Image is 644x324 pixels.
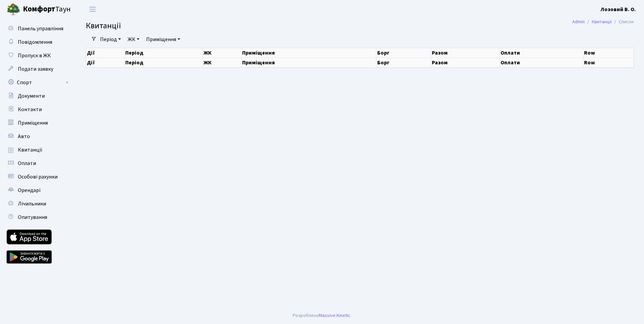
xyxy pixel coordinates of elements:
[203,48,241,58] th: ЖК
[3,170,71,184] a: Особові рахунки
[143,34,183,45] a: Приміщення
[86,20,121,32] span: Квитанції
[23,4,55,14] b: Комфорт
[18,133,30,140] span: Авто
[18,187,40,194] span: Орендарі
[3,49,71,62] a: Пропуск в ЖК
[18,173,58,181] span: Особові рахунки
[3,184,71,197] a: Орендарі
[3,76,71,89] a: Спорт
[3,62,71,76] a: Подати заявку
[3,210,71,224] a: Опитування
[86,58,125,67] th: Дії
[3,116,71,130] a: Приміщення
[3,35,71,49] a: Повідомлення
[18,160,36,167] span: Оплати
[377,48,431,58] th: Борг
[86,48,125,58] th: Дії
[23,4,71,15] span: Таун
[572,18,585,25] a: Admin
[3,130,71,143] a: Авто
[377,58,431,67] th: Борг
[3,103,71,116] a: Контакти
[18,92,45,100] span: Документи
[18,200,46,207] span: Лічильники
[601,5,636,13] a: Лозовий В. О.
[592,18,612,25] a: Квитанції
[3,197,71,210] a: Лічильники
[500,48,583,58] th: Оплати
[18,52,51,59] span: Пропуск в ЖК
[612,18,634,26] li: Список
[125,48,203,58] th: Період
[203,58,241,67] th: ЖК
[97,34,124,45] a: Період
[431,58,500,67] th: Разом
[18,119,48,127] span: Приміщення
[18,65,53,73] span: Подати заявку
[18,106,42,113] span: Контакти
[7,3,20,16] img: logo.png
[319,312,350,319] a: Massive Kinetic
[18,146,42,154] span: Квитанції
[431,48,500,58] th: Разом
[84,4,101,15] button: Переключити навігацію
[3,22,71,35] a: Панель управління
[562,15,644,29] nav: breadcrumb
[500,58,583,67] th: Оплати
[125,58,203,67] th: Період
[583,58,634,67] th: Row
[3,143,71,157] a: Квитанції
[18,214,47,221] span: Опитування
[18,38,52,46] span: Повідомлення
[583,48,634,58] th: Row
[125,34,142,45] a: ЖК
[293,312,351,319] div: Розроблено .
[3,89,71,103] a: Документи
[18,25,63,32] span: Панель управління
[241,58,377,67] th: Приміщення
[3,157,71,170] a: Оплати
[241,48,377,58] th: Приміщення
